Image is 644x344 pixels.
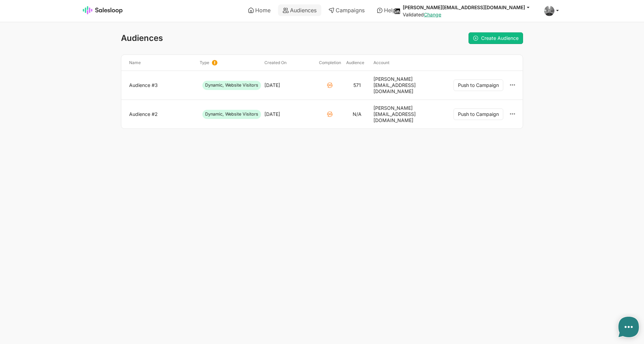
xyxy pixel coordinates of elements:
button: [PERSON_NAME][EMAIL_ADDRESS][DOMAIN_NAME] [403,4,536,11]
a: Audience #2 [129,111,194,117]
span: Dynamic, Website Visitors [202,110,261,119]
img: Salesloop [83,6,123,14]
a: Help [372,4,401,16]
button: Push to Campaign [454,108,503,120]
span: Audiences [121,33,163,43]
a: Audience #3 [129,82,194,88]
div: [PERSON_NAME][EMAIL_ADDRESS][DOMAIN_NAME] [373,76,433,94]
span: Dynamic, Website Visitors [202,81,261,90]
div: [DATE] [264,82,280,88]
div: Created on [262,60,316,65]
a: Campaigns [324,4,369,16]
button: Push to Campaign [454,79,503,91]
div: Name [126,60,197,65]
a: Audiences [278,4,321,16]
div: [PERSON_NAME][EMAIL_ADDRESS][DOMAIN_NAME] [373,105,433,123]
div: Validated [403,12,536,18]
span: Type [200,60,209,65]
span: Create Audience [481,35,519,41]
div: Completion [316,60,343,65]
a: Change [424,12,441,17]
div: Account [371,60,435,65]
div: N/A [353,111,362,117]
div: [DATE] [264,111,280,117]
div: Audience [343,60,371,65]
a: Create Audience [469,32,523,44]
a: Home [243,4,275,16]
div: 571 [353,82,361,88]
